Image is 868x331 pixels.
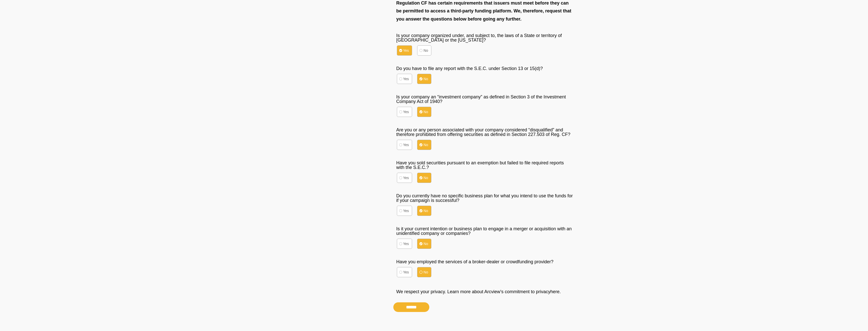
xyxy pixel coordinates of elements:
label: Is your company an “investment company” as defined in Section 3 of the Investment Company Act of ... [396,95,573,104]
label: No [417,140,431,150]
label: Do you have to file any report with the S.E.C. under Section 13 or 15(d)? [396,66,573,71]
p: We respect your privacy. Learn more about Arcview’s commitment to privacy . [396,288,573,296]
label: No [417,74,431,84]
label: Are you or any person associated with your company considered “disqualified” and therefore prohib... [396,128,573,137]
label: Is it your current intention or business plan to engage in a merger or acquisition with an uniden... [396,227,573,236]
label: Have you sold securities pursuant to an exemption but failed to file required reports with the S.... [396,161,573,170]
label: No [417,267,431,277]
label: Yes [397,140,412,150]
label: Yes [397,267,412,277]
label: Yes [397,206,412,216]
label: No [417,206,431,216]
label: Yes [397,173,412,183]
label: No [417,107,431,117]
a: here [550,289,560,294]
label: No [417,239,431,249]
label: Yes [397,74,412,84]
label: No [417,173,431,183]
label: Yes [397,107,412,117]
label: Yes [397,239,412,249]
label: Yes [397,45,412,56]
label: Have you employed the services of a broker-dealer or crowdfunding provider? [396,259,573,264]
label: Do you currently have no specific business plan for what you intend to use the funds for if your ... [396,194,573,203]
label: Is your company organized under, and subject to, the laws of a State or territory of [GEOGRAPHIC_... [396,33,573,42]
label: No [417,45,431,56]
